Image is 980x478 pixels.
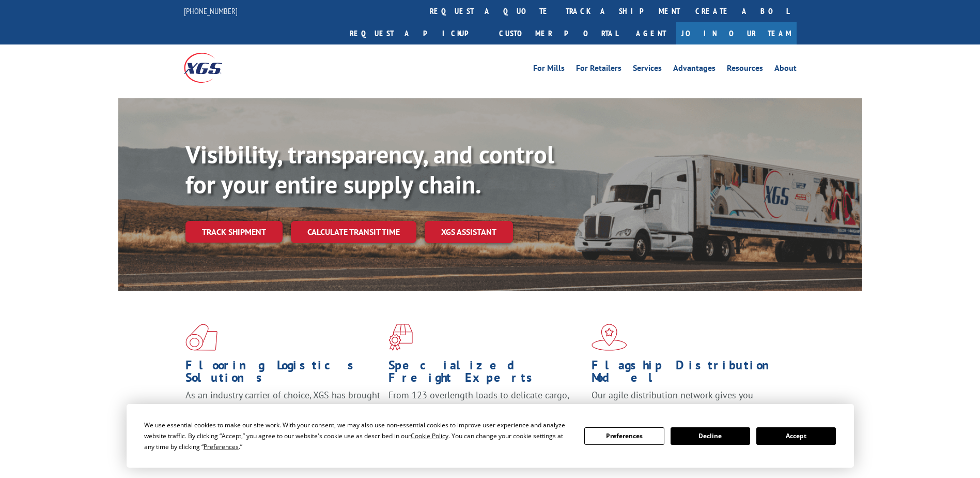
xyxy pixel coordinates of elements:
h1: Flooring Logistics Solutions [185,359,381,389]
button: Accept [756,427,836,445]
a: For Retailers [576,64,621,76]
a: Resources [727,64,763,76]
p: From 123 overlength loads to delicate cargo, our experienced staff knows the best way to move you... [388,389,584,435]
a: For Mills [533,64,565,76]
a: Services [633,64,662,76]
span: Preferences [204,442,239,451]
a: XGS ASSISTANT [425,221,513,243]
h1: Flagship Distribution Model [592,359,787,389]
a: Agent [626,22,676,44]
a: Customer Portal [491,22,626,44]
a: Request a pickup [342,22,491,44]
h1: Specialized Freight Experts [388,359,584,389]
button: Preferences [584,427,664,445]
a: Advantages [673,64,715,76]
a: About [774,64,797,76]
div: We use essential cookies to make our site work. With your consent, we may also use non-essential ... [144,420,572,452]
a: [PHONE_NUMBER] [184,6,238,16]
a: Join Our Team [676,22,797,44]
b: Visibility, transparency, and control for your entire supply chain. [185,138,554,200]
img: xgs-icon-flagship-distribution-model-red [592,324,627,351]
a: Calculate transit time [291,221,416,243]
img: xgs-icon-total-supply-chain-intelligence-red [185,324,217,351]
span: Our agile distribution network gives you nationwide inventory management on demand. [592,389,782,413]
img: xgs-icon-focused-on-flooring-red [388,324,413,351]
div: Cookie Consent Prompt [127,404,854,468]
button: Decline [671,427,750,445]
a: Track shipment [185,221,283,243]
span: As an industry carrier of choice, XGS has brought innovation and dedication to flooring logistics... [185,389,380,426]
span: Cookie Policy [411,431,448,440]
